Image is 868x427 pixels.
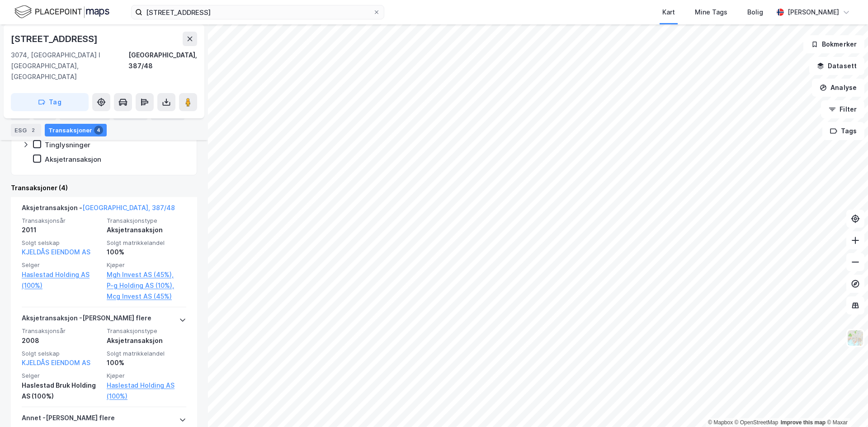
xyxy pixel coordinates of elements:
div: Transaksjoner [45,124,107,136]
div: Kart [662,7,675,18]
iframe: Chat Widget [823,384,868,427]
span: Transaksjonsår [22,217,101,225]
img: Z [847,329,864,347]
div: 4 [94,126,103,135]
a: Improve this map [781,419,826,426]
a: P-g Holding AS (10%), [107,280,186,291]
span: Transaksjonsår [22,327,101,335]
span: Kjøper [107,261,186,269]
div: Aksjetransaksjon - [22,202,175,217]
a: Mcg Invest AS (45%) [107,291,186,302]
div: [PERSON_NAME] [788,7,839,18]
button: Tags [822,122,864,140]
div: Haslestad Bruk Holding AS (100%) [22,380,101,402]
a: [GEOGRAPHIC_DATA], 387/48 [82,204,175,211]
a: OpenStreetMap [735,419,778,426]
button: Bokmerker [803,35,864,53]
span: Kjøper [107,372,186,380]
div: Transaksjoner (4) [11,183,197,193]
div: Annet - [PERSON_NAME] flere [22,413,115,427]
div: 2008 [22,335,101,346]
div: Aksjetransaksjon - [PERSON_NAME] flere [22,313,151,327]
a: Haslestad Holding AS (100%) [22,269,101,291]
a: KJELDÅS EIENDOM AS [22,248,90,256]
input: Søk på adresse, matrikkel, gårdeiere, leietakere eller personer [142,5,373,19]
span: Solgt matrikkelandel [107,350,186,357]
div: [STREET_ADDRESS] [11,32,99,46]
span: Solgt selskap [22,239,101,247]
img: logo.f888ab2527a4732fd821a326f86c7f29.svg [14,4,109,20]
div: ESG [11,124,41,136]
div: 3074, [GEOGRAPHIC_DATA] I [GEOGRAPHIC_DATA], [GEOGRAPHIC_DATA] [11,50,128,82]
button: Analyse [812,79,864,97]
div: Aksjetransaksjon [107,225,186,235]
div: Aksjetransaksjon [107,335,186,346]
div: Bolig [747,7,763,18]
div: 2 [28,126,38,135]
span: Transaksjonstype [107,327,186,335]
a: Haslestad Holding AS (100%) [107,380,186,402]
a: KJELDÅS EIENDOM AS [22,359,90,366]
div: Aksjetransaksjon [45,155,101,164]
div: [GEOGRAPHIC_DATA], 387/48 [128,50,197,82]
div: 100% [107,357,186,368]
span: Selger [22,261,101,269]
div: Tinglysninger [45,141,90,149]
div: 2011 [22,225,101,235]
div: Kontrollprogram for chat [823,384,868,427]
button: Datasett [809,57,864,75]
a: Mgh Invest AS (45%), [107,269,186,280]
div: 100% [107,247,186,258]
button: Tag [11,93,89,111]
a: Mapbox [708,419,733,426]
div: Mine Tags [695,7,727,18]
span: Selger [22,372,101,380]
span: Solgt matrikkelandel [107,239,186,247]
span: Transaksjonstype [107,217,186,225]
button: Filter [821,100,864,118]
span: Solgt selskap [22,350,101,357]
